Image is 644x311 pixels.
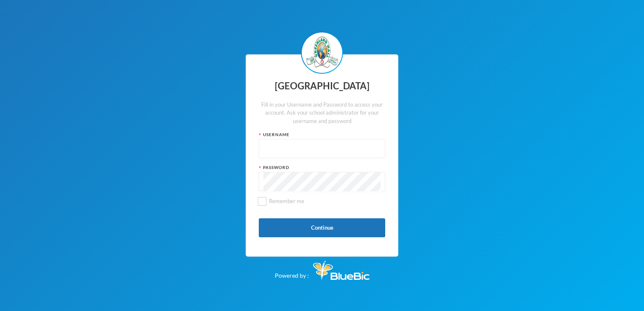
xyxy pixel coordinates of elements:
div: [GEOGRAPHIC_DATA] [259,78,385,94]
div: Password [259,164,385,171]
div: Powered by : [275,257,370,280]
div: Username [259,131,385,138]
button: Continue [259,218,385,237]
span: Remember me [266,198,308,204]
div: Fill in your Username and Password to access your account. Ask your school administrator for your... [259,101,385,126]
img: Bluebic [313,261,370,280]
